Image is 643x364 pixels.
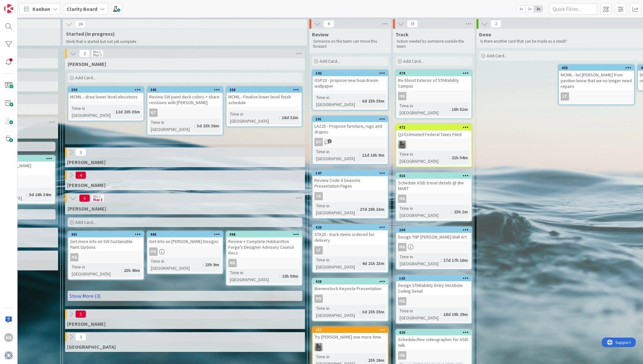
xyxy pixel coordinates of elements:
div: 4d 21h 23m [360,260,386,267]
img: avatar [4,351,13,360]
div: Max 3 [93,198,102,201]
span: 15 [407,20,418,28]
span: : [449,154,450,161]
div: 474 [396,70,471,76]
div: 305Review SW paint deck colors + share revisions with [PERSON_NAME] [147,87,223,107]
div: 16h 51m [450,106,469,113]
div: Time in [GEOGRAPHIC_DATA] [398,205,451,219]
span: 24 [75,20,86,28]
div: 455 [562,66,634,70]
div: HG [396,351,471,360]
div: PA [396,140,471,149]
div: Try [PERSON_NAME] one more time [313,333,388,341]
div: Time in [GEOGRAPHIC_DATA] [228,111,279,125]
div: 23h 26m [366,357,386,364]
div: 12d 23h 35m [114,108,142,115]
img: Visit kanbanzone.com [4,4,13,13]
a: 474Re-Shoot Exterior of STARability CampusHGTime in [GEOGRAPHIC_DATA]:16h 51m [395,70,472,119]
div: 258 [229,88,302,92]
div: Time in [GEOGRAPHIC_DATA] [314,202,357,216]
p: Action needed by someone outside the team [397,39,471,49]
div: HG [147,247,223,256]
div: HG [313,295,388,303]
a: 259MCMIL - draw lower level elevationsTime in [GEOGRAPHIC_DATA]:12d 23h 35m [68,86,144,121]
a: 242GSP23 - propose new boardroom wallpaperTime in [GEOGRAPHIC_DATA]:6d 23h 35m [312,70,388,111]
div: MCMIL - draw lower level elevations [68,93,144,101]
div: 455MCMIL - let [PERSON_NAME] from pavilion know that we no longer need repairs [559,65,634,90]
div: LT [313,246,388,254]
span: : [121,267,122,274]
div: 242 [315,71,388,75]
span: : [451,208,452,215]
div: 305 [150,88,223,92]
span: : [359,97,360,104]
div: 163 [399,276,471,281]
div: 466 [150,232,223,237]
span: : [359,152,360,159]
div: Time in [GEOGRAPHIC_DATA] [314,148,359,162]
div: 466Get info on [PERSON_NAME] Designs [147,232,223,246]
a: 426STA25 - track items ordered for deliveryLTTime in [GEOGRAPHIC_DATA]:4d 21h 23m [312,224,388,273]
a: 204Design TNP [PERSON_NAME] Wall ArtHGTime in [GEOGRAPHIC_DATA]:17d 17h 16m [395,226,472,270]
span: Support [13,1,29,9]
div: 259 [71,88,144,92]
span: : [279,114,280,121]
div: 259MCMIL - draw lower level elevations [68,87,144,101]
div: 461 [68,232,144,237]
div: GT [147,109,223,117]
div: Time in [GEOGRAPHIC_DATA] [149,119,194,133]
span: Devon [67,344,116,350]
div: 474Re-Shoot Exterior of STARability Campus [396,70,471,90]
span: Add Card... [487,53,507,59]
div: Bienenstock Keynote Presentation [313,284,388,293]
div: LK [313,192,388,200]
div: Time in [GEOGRAPHIC_DATA] [314,94,359,108]
div: 416Schedule ASID travel details @ the MART [396,173,471,193]
span: 2 [491,20,501,28]
span: : [357,206,358,213]
p: Someone on the team can move this forward [313,39,387,49]
div: Q3 Estimated Federal Taxes Filed [396,130,471,139]
span: 3x [534,6,543,12]
div: 474 [399,71,471,75]
div: HG [228,259,237,267]
div: HG [226,259,302,267]
div: 163Design STARability Entry Vestibule Ceiling Detail [396,275,471,295]
a: 468Review + Complete Hubbardton Forge's Designer Advisory Council RecsHGTime in [GEOGRAPHIC_DATA]... [226,231,302,286]
div: HG [4,333,13,342]
span: Lisa T. [67,159,106,165]
div: HG [398,92,406,100]
div: Schedule/hire videographer for ASID talk [396,335,471,349]
div: 455 [559,65,634,71]
div: HG [149,247,158,256]
div: Schedule ASID travel details @ the MART [396,179,471,193]
div: 426 [315,225,388,230]
span: : [113,108,114,115]
img: PA [398,140,406,149]
div: 23h 1m [452,208,469,215]
div: LAZ25 - Propose furniture, rugs and drapes [313,122,388,136]
div: Time in [GEOGRAPHIC_DATA] [70,263,121,277]
div: GT [313,138,388,146]
div: 416 [399,174,471,178]
div: GT [314,138,323,146]
a: Show More (3) [68,291,302,301]
a: 428Bienenstock Keynote PresentationHGTime in [GEOGRAPHIC_DATA]:3d 23h 35m [312,278,388,321]
div: Time in [GEOGRAPHIC_DATA] [149,258,203,272]
span: : [449,106,450,113]
div: LT [559,92,634,101]
span: 6 [323,20,334,28]
div: 291 [313,116,388,122]
div: 291 [315,117,388,121]
span: : [441,311,442,318]
span: Started (in progress) [66,31,299,37]
div: 426STA25 - track items ordered for delivery [313,225,388,244]
span: 2x [525,6,534,12]
div: 426 [313,225,388,230]
div: Min 1 [93,50,101,54]
div: 428Bienenstock Keynote Presentation [313,279,388,293]
a: 305Review SW paint deck colors + share revisions with [PERSON_NAME]GTTime in [GEOGRAPHIC_DATA]:3d... [147,86,223,135]
span: 3 [75,148,86,156]
div: 472 [396,125,471,130]
div: 259 [68,87,144,93]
